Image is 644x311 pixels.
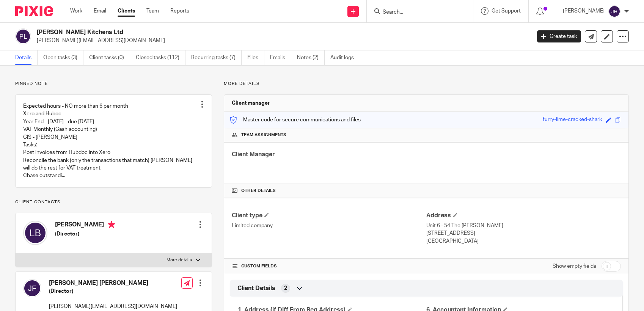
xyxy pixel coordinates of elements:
span: Team assignments [241,132,286,138]
p: [PERSON_NAME][EMAIL_ADDRESS][DOMAIN_NAME] [49,303,177,310]
label: Show empty fields [553,262,596,270]
h5: (Director) [55,230,115,238]
i: Primary [108,221,115,228]
h4: Address [426,212,621,220]
a: Team [146,7,159,15]
a: Clients [118,7,135,15]
img: svg%3E [608,5,620,17]
input: Search [382,9,450,16]
a: Create task [537,30,581,42]
a: Open tasks (3) [43,50,83,65]
a: Client tasks (0) [89,50,130,65]
h4: Client type [232,212,426,220]
span: 2 [284,284,287,292]
a: Details [15,50,38,65]
a: Edit client [601,30,613,42]
p: [GEOGRAPHIC_DATA] [426,237,621,245]
span: Client Details [237,284,275,292]
span: Change Client type [264,213,269,217]
div: furry-lime-cracked-shark [543,116,602,124]
a: Audit logs [330,50,360,65]
h4: CUSTOM FIELDS [232,263,426,269]
span: Client Manager [232,151,275,157]
p: Limited company [232,222,426,229]
a: Reports [170,7,189,15]
p: Master code for secure communications and files [230,116,361,124]
span: Copy to clipboard [615,117,621,123]
img: svg%3E [15,28,31,44]
a: Emails [270,50,291,65]
span: Get Support [492,8,521,14]
p: More details [224,81,629,87]
a: Closed tasks (112) [136,50,185,65]
p: Client contacts [15,199,212,205]
span: Other details [241,188,276,194]
h3: Client manager [232,99,270,107]
a: Recurring tasks (7) [191,50,242,65]
span: Edit code [606,117,611,123]
h4: [PERSON_NAME] [PERSON_NAME] [49,279,177,287]
img: svg%3E [23,279,41,297]
span: Edit Address [453,213,457,217]
h5: (Director) [49,287,177,295]
a: Files [247,50,264,65]
h2: [PERSON_NAME] Kitchens Ltd [37,28,428,36]
img: svg%3E [23,221,47,245]
a: Email [94,7,106,15]
h4: [PERSON_NAME] [55,221,115,230]
a: Work [70,7,82,15]
p: Pinned note [15,81,212,87]
p: [PERSON_NAME][EMAIL_ADDRESS][DOMAIN_NAME] [37,37,526,44]
p: [PERSON_NAME] [563,7,605,15]
img: Pixie [15,6,53,16]
p: More details [166,257,192,263]
a: Send new email [585,30,597,42]
p: Unit 6 - 54 The [PERSON_NAME] [426,222,621,229]
p: [STREET_ADDRESS] [426,229,621,237]
a: Notes (2) [297,50,325,65]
